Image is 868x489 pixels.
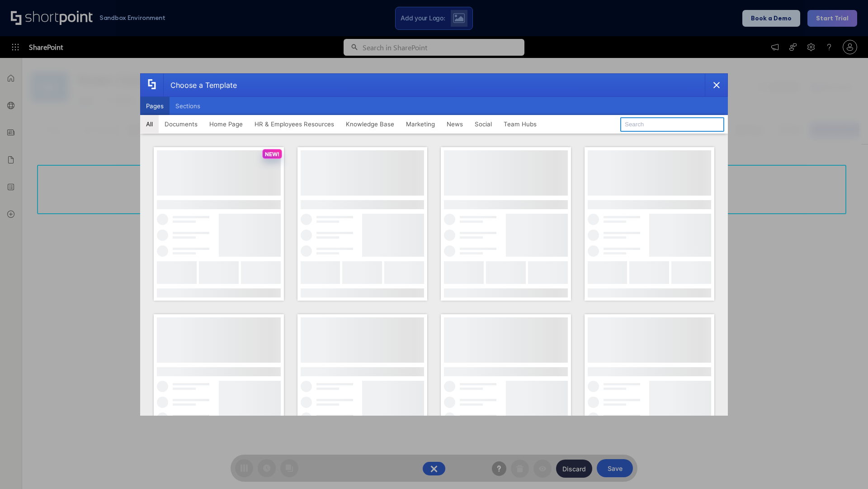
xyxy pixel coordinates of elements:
[441,115,469,133] button: News
[163,74,237,96] div: Choose a Template
[620,117,724,132] input: Search
[249,115,340,133] button: HR & Employees Resources
[140,115,159,133] button: All
[140,73,728,416] div: template selector
[400,115,441,133] button: Marketing
[498,115,542,133] button: Team Hubs
[170,97,206,115] button: Sections
[265,151,279,158] p: NEW!
[159,115,203,133] button: Documents
[823,446,868,489] iframe: Chat Widget
[340,115,400,133] button: Knowledge Base
[203,115,249,133] button: Home Page
[140,97,170,115] button: Pages
[469,115,498,133] button: Social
